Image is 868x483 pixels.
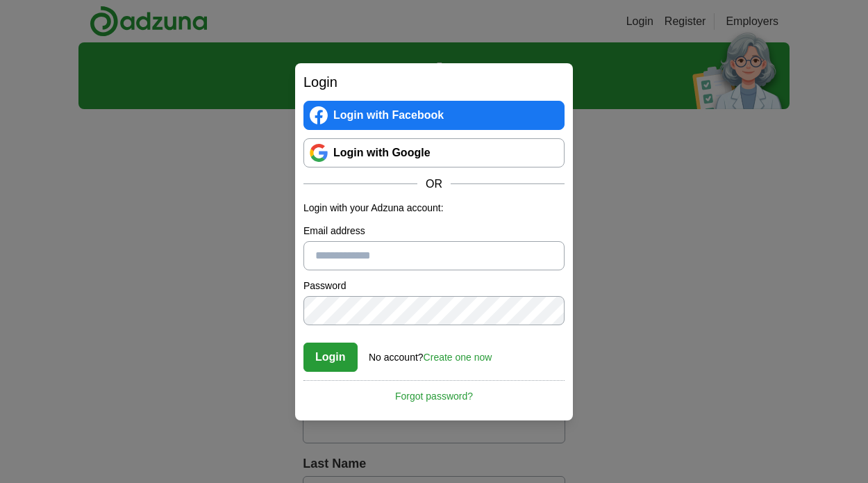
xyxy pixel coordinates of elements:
[424,352,492,363] a: Create one now
[303,224,565,238] label: Email address
[417,176,451,193] span: OR
[303,343,358,372] button: Login
[303,201,565,215] p: Login with your Adzuna account:
[303,72,565,92] h2: Login
[303,380,565,404] a: Forgot password?
[303,101,565,130] a: Login with Facebook
[303,138,565,167] a: Login with Google
[303,279,565,293] label: Password
[369,342,492,365] div: No account?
